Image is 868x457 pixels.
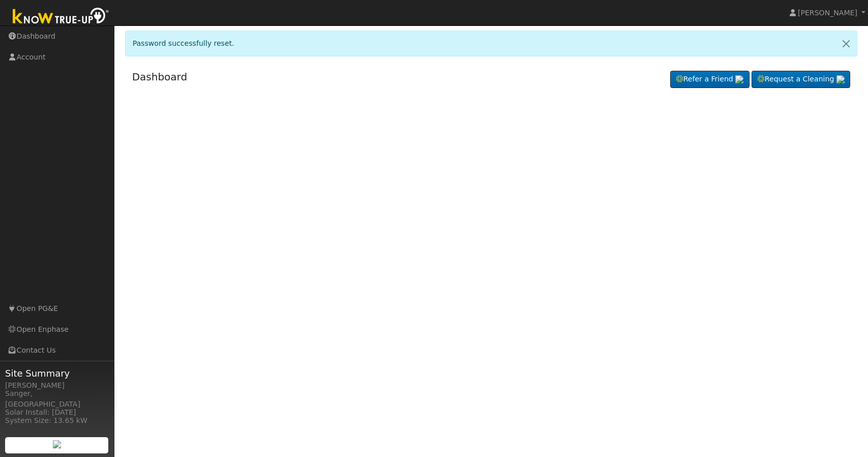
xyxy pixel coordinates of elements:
[125,31,858,56] div: Password successfully reset.
[53,440,61,448] img: retrieve
[5,380,109,391] div: [PERSON_NAME]
[670,71,750,88] a: Refer a Friend
[5,366,109,380] span: Site Summary
[132,71,188,83] a: Dashboard
[835,31,857,56] a: Close
[5,415,109,426] div: System Size: 13.65 kW
[752,71,850,88] a: Request a Cleaning
[8,6,114,28] img: Know True-Up
[5,388,109,410] div: Sanger, [GEOGRAPHIC_DATA]
[5,407,109,418] div: Solar Install: [DATE]
[735,75,743,83] img: retrieve
[836,75,845,83] img: retrieve
[798,9,857,17] span: [PERSON_NAME]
